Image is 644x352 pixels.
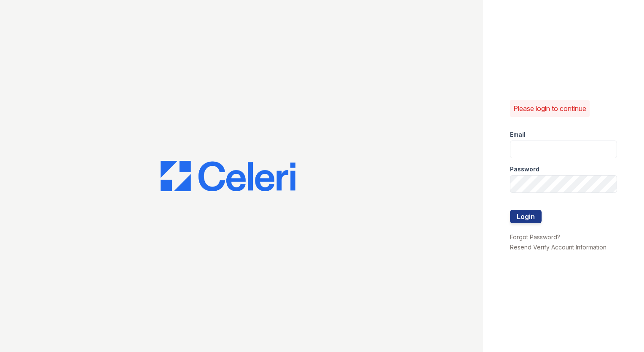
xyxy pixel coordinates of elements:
label: Email [510,130,526,139]
a: Forgot Password? [510,233,560,241]
a: Resend Verify Account Information [510,244,606,251]
img: CE_Logo_Blue-a8612792a0a2168367f1c8372b55b34899dd931a85d93a1a3d3e32e68fde9ad4.png [161,161,295,191]
label: Password [510,165,539,173]
button: Login [510,210,542,223]
p: Please login to continue [513,103,586,114]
